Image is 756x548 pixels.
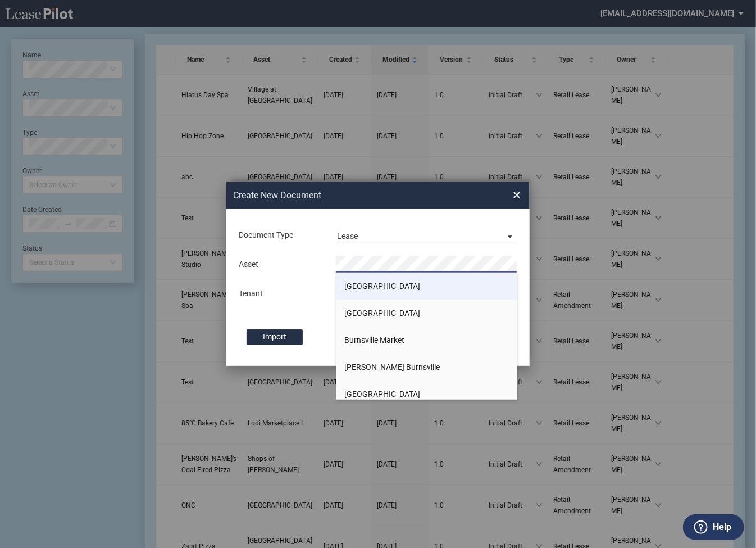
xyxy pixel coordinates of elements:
span: [GEOGRAPHIC_DATA] [345,309,421,318]
span: [GEOGRAPHIC_DATA] [345,390,421,398]
li: [PERSON_NAME] Burnsville [336,354,518,381]
span: [GEOGRAPHIC_DATA] [345,282,421,291]
li: Burnsville Market [336,327,518,354]
span: × [513,186,521,204]
label: Import [247,329,303,345]
h2: Create New Document [233,189,472,202]
span: Burnsville Market [345,336,405,345]
md-dialog: Create New ... [226,182,530,366]
md-select: Document Type: Lease [336,227,517,243]
li: [GEOGRAPHIC_DATA] [336,300,518,327]
div: Document Type [232,230,329,241]
div: Lease [337,232,358,241]
span: [PERSON_NAME] Burnsville [345,363,440,372]
div: Tenant [232,288,329,300]
div: Asset [232,259,329,270]
label: Help [713,520,731,535]
li: [GEOGRAPHIC_DATA] [336,381,518,407]
li: [GEOGRAPHIC_DATA] [336,273,518,300]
